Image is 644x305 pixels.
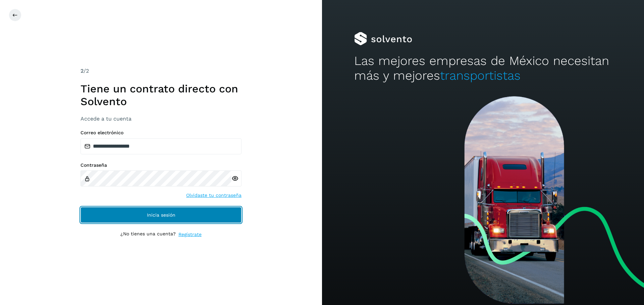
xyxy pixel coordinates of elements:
a: Olvidaste tu contraseña [186,192,241,199]
button: Inicia sesión [80,207,241,223]
span: transportistas [440,68,521,83]
label: Contraseña [80,162,241,168]
span: 2 [80,68,84,74]
div: /2 [80,67,241,75]
label: Correo electrónico [80,130,241,136]
h3: Accede a tu cuenta [80,116,241,122]
a: Regístrate [178,231,202,238]
p: ¿No tienes una cuenta? [120,231,176,238]
span: Inicia sesión [147,213,175,217]
h1: Tiene un contrato directo con Solvento [80,82,241,108]
h2: Las mejores empresas de México necesitan más y mejores [354,54,612,83]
